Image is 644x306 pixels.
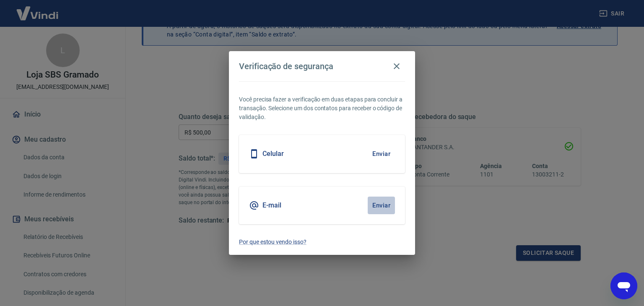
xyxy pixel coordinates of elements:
[262,150,284,158] h5: Celular
[239,238,405,246] a: Por que estou vendo isso?
[368,145,395,163] button: Enviar
[262,201,281,210] h5: E-mail
[239,61,333,71] h4: Verificação de segurança
[610,272,637,299] iframe: Botão para abrir a janela de mensagens
[239,95,405,122] p: Você precisa fazer a verificação em duas etapas para concluir a transação. Selecione um dos conta...
[368,197,395,214] button: Enviar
